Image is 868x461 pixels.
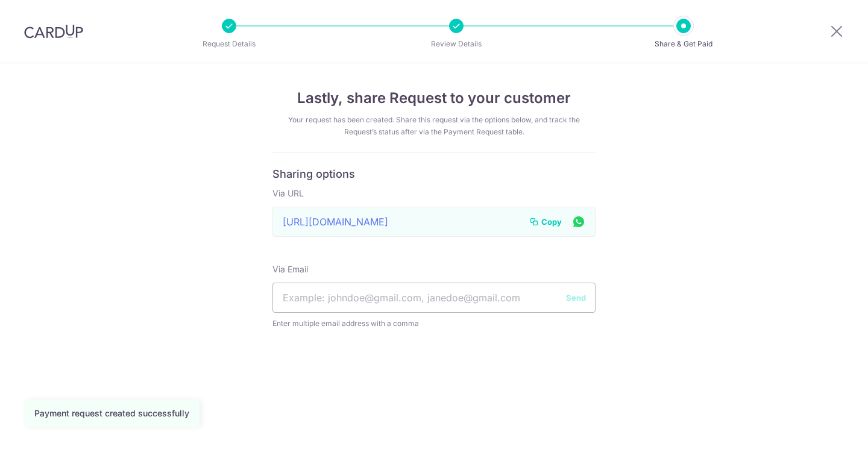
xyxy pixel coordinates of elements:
[272,114,596,138] div: Your request has been created. Share this request via the options below, and track the Request’s ...
[791,425,856,455] iframe: Opens a widget where you can find more information
[541,216,562,228] span: Copy
[529,216,562,228] button: Copy
[184,38,274,50] p: Request Details
[272,187,304,199] label: Via URL
[272,263,308,275] label: Via Email
[412,38,501,50] p: Review Details
[272,87,596,109] h4: Lastly, share Request to your customer
[34,407,189,419] div: Payment request created successfully
[272,283,596,313] input: Example: johndoe@gmail.com, janedoe@gmail.com
[272,318,596,330] span: Enter multiple email address with a comma
[566,292,586,304] button: Send
[639,38,728,50] p: Share & Get Paid
[24,24,83,39] img: CardUp
[272,168,596,181] h6: Sharing options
